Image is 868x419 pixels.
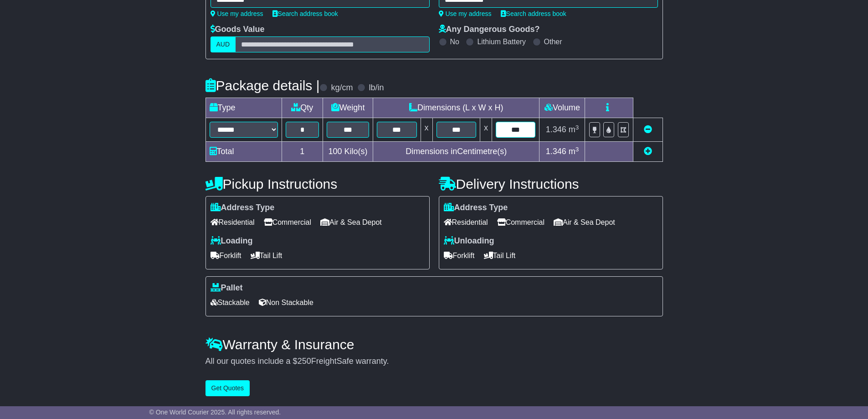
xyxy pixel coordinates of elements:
span: Tail Lift [484,248,516,263]
span: 1.346 [546,125,566,134]
span: 250 [298,357,311,366]
span: Residential [444,215,488,229]
span: m [569,125,579,134]
a: Use my address [439,10,492,17]
td: 1 [282,142,323,162]
td: Total [205,142,282,162]
label: Pallet [211,283,243,293]
span: © One World Courier 2025. All rights reserved. [149,409,281,416]
sup: 3 [575,124,579,131]
label: Any Dangerous Goods? [439,25,540,35]
td: Dimensions in Centimetre(s) [373,142,539,162]
span: Non Stackable [259,295,313,310]
span: Stackable [211,295,250,310]
a: Use my address [211,10,263,17]
td: Volume [539,98,585,118]
label: kg/cm [331,83,353,93]
span: Residential [211,215,255,229]
span: Air & Sea Depot [554,215,615,229]
a: Search address book [272,10,338,17]
label: Other [544,37,562,46]
td: Qty [282,98,323,118]
label: Lithium Battery [477,37,526,46]
span: m [569,147,579,156]
span: 100 [329,147,342,156]
span: Forklift [211,248,241,263]
span: Air & Sea Depot [320,215,382,229]
div: All our quotes include a $ FreightSafe warranty. [205,357,663,367]
label: Address Type [211,203,275,213]
span: Commercial [264,215,311,229]
label: Address Type [444,203,508,213]
td: Dimensions (L x W x H) [373,98,539,118]
label: Goods Value [211,25,265,35]
h4: Delivery Instructions [439,176,663,191]
a: Add new item [644,147,652,156]
label: No [450,37,459,46]
span: Commercial [497,215,544,229]
td: x [480,118,492,142]
h4: Pickup Instructions [205,176,430,191]
td: Kilo(s) [323,142,373,162]
span: Tail Lift [251,248,282,263]
td: Type [205,98,282,118]
a: Search address book [501,10,566,17]
a: Remove this item [644,125,652,134]
label: lb/in [369,83,384,93]
h4: Warranty & Insurance [205,337,663,352]
td: Weight [323,98,373,118]
button: Get Quotes [205,380,250,396]
td: x [421,118,432,142]
span: 1.346 [546,147,566,156]
span: Forklift [444,248,475,263]
sup: 3 [575,146,579,153]
label: Loading [211,236,253,246]
label: AUD [211,36,236,52]
h4: Package details | [205,78,320,93]
label: Unloading [444,236,494,246]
